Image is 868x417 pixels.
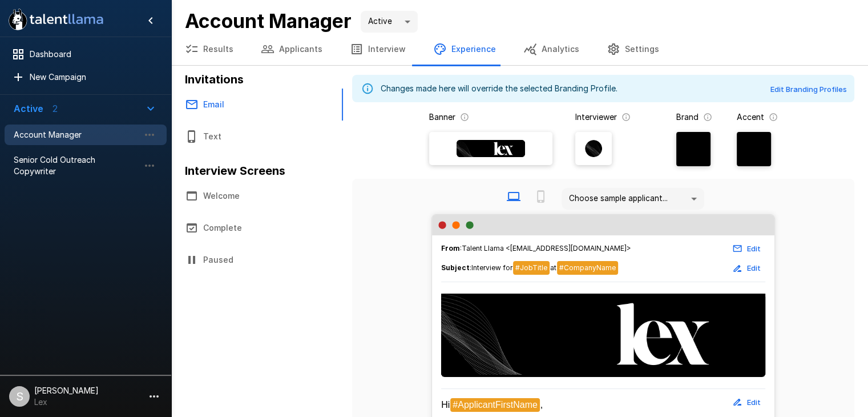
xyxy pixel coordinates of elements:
[729,259,765,277] button: Edit
[381,78,617,99] div: Changes made here will override the selected Branding Profile.
[729,240,765,258] button: Edit
[575,111,617,123] p: Interviewer
[171,244,343,276] button: Paused
[557,261,618,275] span: #CompanyName
[361,11,418,33] div: Active
[441,400,450,410] span: Hi
[729,394,765,411] button: Edit
[703,113,712,122] svg: The background color for branded interviews and emails. It should be a color that complements you...
[171,33,247,65] button: Results
[737,111,764,123] p: Accent
[441,294,765,375] img: Talent Llama
[768,81,850,98] button: Edit Branding Profiles
[419,33,510,65] button: Experience
[336,33,419,65] button: Interview
[450,398,540,412] span: #ApplicantFirstName
[171,212,343,244] button: Complete
[471,263,512,272] span: Interview for
[540,400,543,410] span: ,
[441,261,619,275] span: :
[460,113,469,122] svg: The banner version of your logo. Using your logo will enable customization of brand and accent co...
[593,33,673,65] button: Settings
[441,243,631,254] span: : Talent Llama <[EMAIL_ADDRESS][DOMAIN_NAME]>
[585,140,602,157] img: lex_avatar2.png
[429,132,552,165] label: Banner Logo
[513,261,550,275] span: #JobTitle
[550,263,556,272] span: at
[171,89,343,121] button: Email
[429,111,455,123] p: Banner
[562,188,704,210] div: Choose sample applicant...
[457,140,525,157] img: Banner Logo
[185,9,352,33] b: Account Manager
[621,113,631,122] svg: The image that will show next to questions in your candidate interviews. It must be square and at...
[769,113,778,122] svg: The primary color for buttons in branded interviews and emails. It should be a color that complem...
[441,263,470,272] b: Subject
[171,180,343,212] button: Welcome
[247,33,336,65] button: Applicants
[441,244,460,252] b: From
[171,121,343,153] button: Text
[676,111,699,123] p: Brand
[510,33,593,65] button: Analytics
